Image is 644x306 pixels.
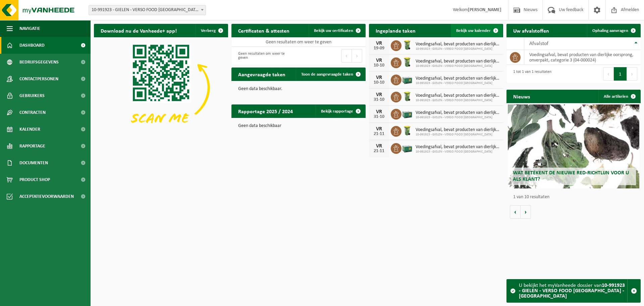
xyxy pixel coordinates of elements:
img: PB-LB-0680-HPE-GN-01 [401,142,413,154]
a: Bekijk uw certificaten [309,24,365,37]
strong: [PERSON_NAME] [468,7,501,12]
img: WB-0140-HPE-GN-50 [401,125,413,136]
button: Next [627,67,637,81]
strong: 10-991923 - GIELEN - VERSO FOOD [GEOGRAPHIC_DATA] - [GEOGRAPHIC_DATA] [519,283,625,299]
a: Wat betekent de nieuwe RED-richtlijn voor u als klant? [508,104,639,188]
span: Voedingsafval, bevat producten van dierlijke oorsprong, onverpakt, categorie 3 [416,127,500,133]
div: VR [372,75,386,80]
div: 31-10 [372,97,386,102]
span: Acceptatievoorwaarden [19,188,74,205]
span: Bekijk uw kalender [456,29,491,33]
div: 21-11 [372,149,386,154]
button: 1 [614,67,627,81]
td: voedingsafval, bevat producten van dierlijke oorsprong, onverpakt, categorie 3 (04-000024) [524,50,641,65]
div: 10-10 [372,63,386,68]
div: VR [372,41,386,46]
div: U bekijkt het myVanheede dossier van [519,279,627,302]
span: Verberg [201,29,216,33]
div: VR [372,143,386,149]
span: 10-991923 - GIELEN - VERSO FOOD [GEOGRAPHIC_DATA] [416,150,500,154]
p: Geen data beschikbaar [238,124,359,128]
span: 10-991923 - GIELEN - VERSO FOOD [GEOGRAPHIC_DATA] [416,47,500,51]
h2: Nieuws [506,90,537,103]
button: Next [352,49,362,62]
button: Previous [341,49,352,62]
span: Voedingsafval, bevat producten van dierlijke oorsprong, onverpakt, categorie 3 [416,59,500,64]
h2: Download nu de Vanheede+ app! [94,24,183,37]
div: VR [372,126,386,132]
span: 10-991923 - GIELEN - VERSO FOOD [GEOGRAPHIC_DATA] [416,64,500,68]
span: Voedingsafval, bevat producten van dierlijke oorsprong, onverpakt, categorie 3 [416,76,500,81]
div: VR [372,92,386,97]
span: Contactpersonen [19,71,58,87]
span: Rapportage [19,138,45,155]
div: 1 tot 1 van 1 resultaten [510,67,551,81]
span: Voedingsafval, bevat producten van dierlijke oorsprong, onverpakt, categorie 3 [416,110,500,116]
img: WB-0140-HPE-GN-50 [401,56,413,68]
h2: Certificaten & attesten [231,24,296,37]
span: Ophaling aanvragen [592,29,628,33]
a: Bekijk uw kalender [451,24,502,37]
span: Voedingsafval, bevat producten van dierlijke oorsprong, onverpakt, categorie 3 [416,93,500,98]
h2: Aangevraagde taken [231,68,292,81]
span: Afvalstof [529,41,548,46]
a: Ophaling aanvragen [587,24,640,37]
div: VR [372,58,386,63]
button: Volgende [521,205,531,219]
span: Documenten [19,155,48,171]
span: Voedingsafval, bevat producten van dierlijke oorsprong, onverpakt, categorie 3 [416,144,500,150]
span: 10-991923 - GIELEN - VERSO FOOD [GEOGRAPHIC_DATA] [416,133,500,137]
h2: Uw afvalstoffen [506,24,556,37]
button: Previous [603,67,614,81]
span: 10-991923 - GIELEN - VERSO FOOD ESSEN - ESSEN [89,5,206,15]
span: Navigatie [19,20,40,37]
span: Gebruikers [19,87,45,104]
img: PB-LB-0680-HPE-GN-01 [401,74,413,85]
span: Product Shop [19,171,50,188]
p: Geen data beschikbaar. [238,87,359,91]
span: Wat betekent de nieuwe RED-richtlijn voor u als klant? [513,170,629,182]
img: Download de VHEPlus App [94,37,228,138]
span: Kalender [19,121,40,138]
button: Verberg [196,24,227,37]
span: Dashboard [19,37,45,54]
img: PB-LB-0680-HPE-GN-01 [401,108,413,119]
div: Geen resultaten om weer te geven [235,48,295,63]
div: VR [372,109,386,115]
span: 10-991923 - GIELEN - VERSO FOOD [GEOGRAPHIC_DATA] [416,98,500,102]
div: 10-10 [372,80,386,85]
span: 10-991923 - GIELEN - VERSO FOOD [GEOGRAPHIC_DATA] [416,81,500,85]
img: WB-0140-HPE-GN-50 [401,39,413,51]
span: Toon de aangevraagde taken [301,72,353,77]
div: 21-11 [372,132,386,136]
span: Bekijk uw certificaten [314,29,353,33]
span: Bedrijfsgegevens [19,54,59,71]
p: 1 van 10 resultaten [513,195,637,200]
a: Bekijk rapportage [316,104,365,118]
div: 19-09 [372,46,386,51]
td: Geen resultaten om weer te geven [231,37,366,47]
span: Contracten [19,104,46,121]
img: WB-0140-HPE-GN-50 [401,91,413,102]
span: Voedingsafval, bevat producten van dierlijke oorsprong, onverpakt, categorie 3 [416,42,500,47]
span: 10-991923 - GIELEN - VERSO FOOD ESSEN - ESSEN [89,5,206,15]
div: 31-10 [372,115,386,119]
button: Vorige [510,205,521,219]
h2: Rapportage 2025 / 2024 [231,104,300,118]
h2: Ingeplande taken [369,24,422,37]
a: Toon de aangevraagde taken [296,68,365,81]
span: 10-991923 - GIELEN - VERSO FOOD [GEOGRAPHIC_DATA] [416,116,500,120]
a: Alle artikelen [598,90,640,103]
